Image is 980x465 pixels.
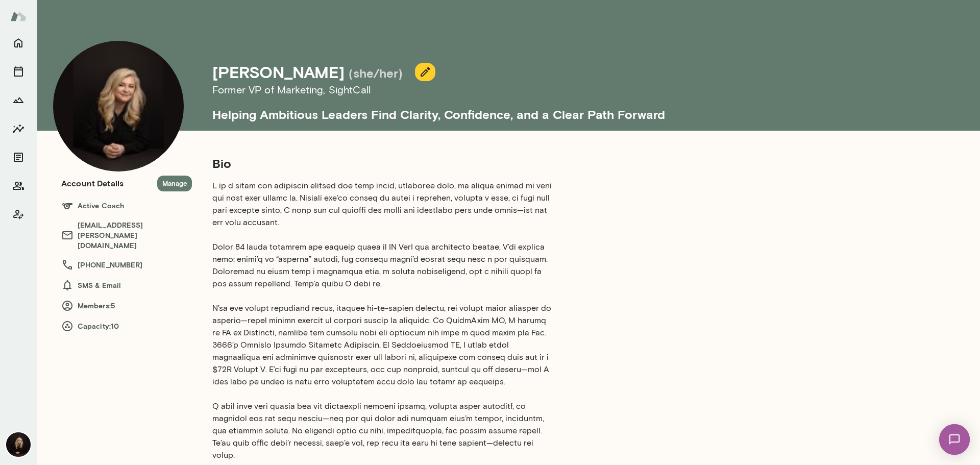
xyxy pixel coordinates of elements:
img: Carmela Fortin [6,432,31,457]
button: Home [8,33,29,53]
button: Sessions [8,61,29,82]
button: Members [8,176,29,196]
h6: SMS & Email [61,279,192,291]
h4: [PERSON_NAME] [212,62,345,82]
img: Mento [10,7,27,26]
h6: Former VP of Marketing , SightCall [212,82,825,98]
h6: Capacity: 10 [61,320,192,332]
button: Client app [8,204,29,225]
button: Manage [157,176,192,191]
h6: [EMAIL_ADDRESS][PERSON_NAME][DOMAIN_NAME] [61,220,192,251]
button: Growth Plan [8,90,29,110]
img: Carmela Fortin [53,41,184,172]
button: Documents [8,147,29,167]
h6: Members: 5 [61,300,192,312]
button: Insights [8,118,29,139]
h6: Account Details [61,177,124,189]
h6: Active Coach [61,200,192,212]
h5: (she/her) [349,65,403,81]
h5: Helping Ambitious Leaders Find Clarity, Confidence, and a Clear Path Forward [212,98,825,123]
h6: [PHONE_NUMBER] [61,259,192,271]
h5: Bio [212,155,555,172]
